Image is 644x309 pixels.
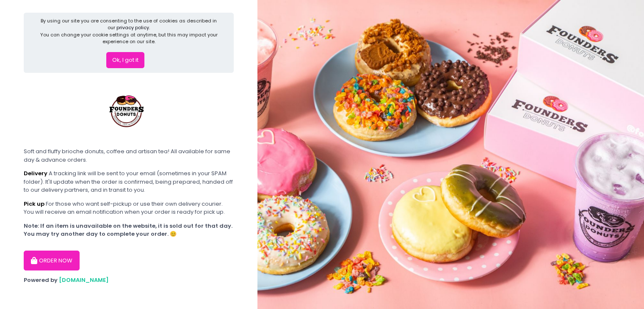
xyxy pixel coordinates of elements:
img: Founders Donuts [96,78,159,142]
div: By using our site you are consenting to the use of cookies as described in our You can change you... [38,17,220,45]
div: A tracking link will be sent to your email (sometimes in your SPAM folder). It'll update when the... [24,169,234,194]
div: For those who want self-pickup or use their own delivery courier. You will receive an email notif... [24,200,234,216]
div: Note: If an item is unavailable on the website, it is sold out for that day. You may try another ... [24,222,234,238]
b: Delivery [24,169,47,177]
a: [DOMAIN_NAME] [59,276,109,284]
button: Ok, I got it [106,52,144,68]
b: Pick up [24,200,44,208]
div: Powered by [24,276,234,284]
a: privacy policy. [116,24,150,31]
div: Soft and fluffy brioche donuts, coffee and artisan tea! All available for same day & advance orders. [24,147,234,164]
button: ORDER NOW [24,251,80,271]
